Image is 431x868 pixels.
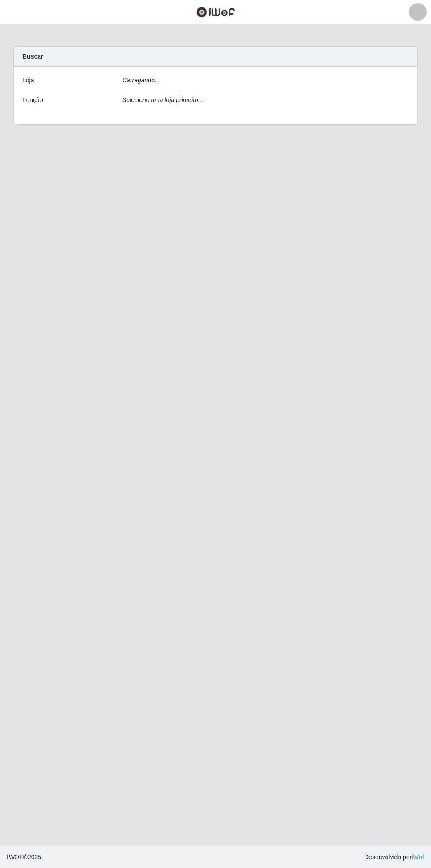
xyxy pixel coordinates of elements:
i: Selecione uma loja primeiro... [122,96,203,103]
span: IWOF [7,853,23,861]
img: CoreUI Logo [196,7,235,18]
label: Loja [22,76,34,85]
a: iWof [412,853,424,861]
strong: Buscar [22,53,43,60]
label: Função [22,95,43,105]
i: Carregando... [122,77,160,84]
span: © 2025 . [7,853,43,862]
span: Desenvolvido por [364,853,424,862]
